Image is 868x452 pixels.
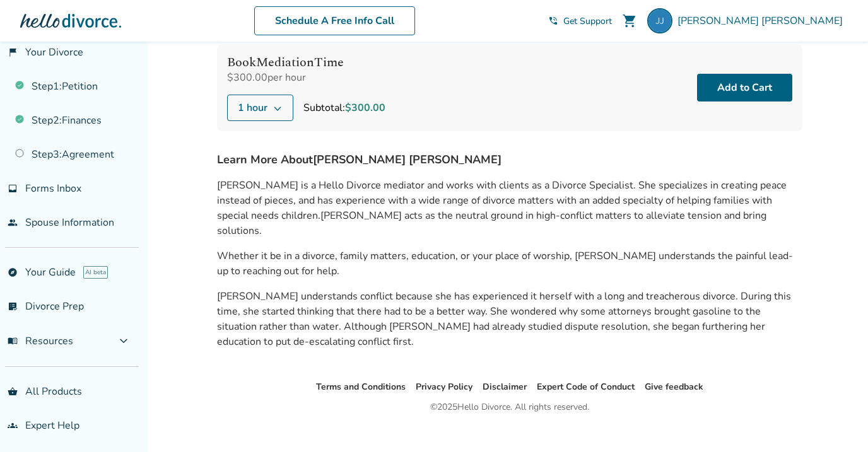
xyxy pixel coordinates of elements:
[345,101,385,115] span: $300.00
[8,267,18,277] span: explore
[645,380,703,395] li: Give feedback
[8,183,18,194] span: inbox
[8,334,73,348] span: Resources
[8,47,18,57] span: flag_2
[217,178,802,238] p: [PERSON_NAME] acts as the neutral ground in high-conflict matters to alleviate tension and bring ...
[227,95,293,121] button: 1 hour
[8,301,18,311] span: list_alt_check
[25,182,81,195] span: Forms Inbox
[548,15,612,27] a: phone_in_talkGet Support
[217,249,793,278] span: Whether it be in a divorce, family matters, education, or your place of worship, [PERSON_NAME] un...
[563,15,612,27] span: Get Support
[548,16,558,26] span: phone_in_talk
[416,381,472,393] a: Privacy Policy
[805,391,868,452] iframe: Chat Widget
[677,14,848,28] span: [PERSON_NAME] [PERSON_NAME]
[254,6,415,35] a: Schedule A Free Info Call
[227,54,385,71] h4: Book Mediation Time
[537,381,635,393] a: Expert Code of Conduct
[697,74,792,101] button: Add to Cart
[483,380,527,395] li: Disclaimer
[83,266,108,279] span: AI beta
[430,400,589,415] div: © 2025 Hello Divorce. All rights reserved.
[217,178,787,223] span: [PERSON_NAME] is a Hello Divorce mediator and works with clients as a Divorce Specialist. She spe...
[116,333,131,349] span: expand_more
[8,386,18,397] span: shopping_basket
[316,381,406,393] a: Terms and Conditions
[238,100,267,115] span: 1 hour
[217,289,791,349] span: [PERSON_NAME] understands conflict because she has experienced it herself with a long and treache...
[622,13,637,28] span: shopping_cart
[217,151,802,168] h4: Learn More About [PERSON_NAME] [PERSON_NAME]
[8,420,18,431] span: groups
[647,8,672,33] img: justine.jj@gmail.com
[227,71,385,84] div: $300.00 per hour
[8,217,18,228] span: people
[8,336,18,346] span: menu_book
[303,100,385,115] div: Subtotal:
